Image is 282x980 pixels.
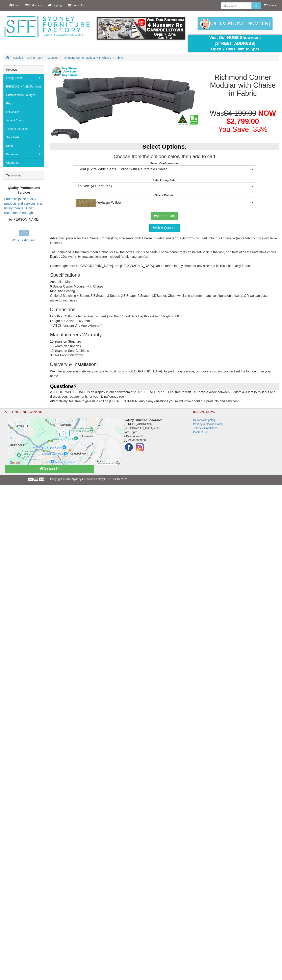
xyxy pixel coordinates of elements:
div: Visit Our HUGE Showroom [STREET_ADDRESS] Open 7 Days 9am to 5pm [191,35,279,52]
h2: Visit Our Showroom [5,411,183,416]
span: Products [28,4,39,7]
b: Quality Products and Services [8,186,40,194]
p: [PERSON_NAME] [4,217,44,222]
a: Living Room [27,56,43,59]
span: Home [12,4,19,7]
a: Richmond Corner Modular with Chaise in Fabric [63,56,123,59]
a: Lounges [47,56,58,59]
a: Fantastic place quality products and services in a timely manner. Can't recommend enough...... [4,197,42,215]
span: NOW $2,799.00 [227,109,276,125]
a: [PERSON_NAME] Furniture [3,82,44,91]
a: Write Testimonial [12,239,36,242]
h1: Was [207,109,279,133]
h3: Choose from the options below then add to cart [50,154,279,159]
h3: Manufacturers Warranty: [50,332,279,337]
h3: Delivery & Installation: [50,362,279,367]
a: Theatre Lounges [3,125,44,133]
img: Facebook [124,442,134,452]
a: Contact Us [65,0,87,10]
span: 6 Seat (Extra Wide Seats) Corner with Reversible Chaise [76,167,251,172]
span: Keylargo Willow [76,199,251,207]
a: Catalog [13,56,23,59]
button: Left Side (As Pictured) [73,182,256,190]
button: 6 Seat (Extra Wide Seats) Corner with Reversible Chaise [73,165,256,173]
img: showroom.gif [97,17,185,40]
abbr: Phone [124,439,128,442]
button: Add to Cart [151,212,178,220]
strong: Select Configuration: [150,162,179,165]
span: Left Side (As Pictured) [76,184,251,189]
div: Advertised price is for the 6 Seater Corner (king size seats) with Chaise in Fabric range ""Keyla... [50,236,279,408]
a: Lift Chairs [3,108,44,116]
a: Privacy & Cookie Policy [193,422,223,426]
h3: Specifications [50,272,279,278]
b: Select Options: [142,143,187,150]
a: Living Room [3,74,44,82]
a: Clearance [3,158,44,167]
a: Terms & Conditions [193,426,217,430]
img: Click to activate map [8,418,121,465]
a: Sofa Beds [3,133,44,142]
a: Delivery/Shipping [193,418,215,422]
div: Testimonials [3,171,44,180]
img: Instagram [135,442,145,452]
img: Keylargo Willow [76,199,96,207]
strong: Select Colour: [155,194,174,197]
a: Shipping [45,0,65,10]
a: Rugs [3,99,44,108]
a: Ask A Question [149,224,180,232]
a: Contact Us [193,431,207,434]
img: Sydney Furniture Factory [3,15,91,38]
strong: Sydney Furniture Showroom [124,418,162,422]
a: Sydney Furniture Factory [72,477,104,481]
strong: Select Long Side: [153,179,176,182]
span: Shipping [51,4,62,7]
li: 0 items [264,3,276,7]
h1: Richmond Corner Modular with Chaise in Fabric [207,73,279,97]
a: Products [22,0,45,10]
a: Bedroom [3,150,44,158]
b: by [9,218,13,221]
input: Site search [221,2,252,9]
a: Contact Us [5,465,94,473]
div: Questions? [50,383,279,390]
p: Copyright © 2025 ABN 18621582901 [50,475,232,483]
a: Dining [3,142,44,150]
font: You Save: 33% [218,125,267,133]
a: Custom Made Lounges [3,91,44,99]
div: Products [3,66,44,74]
button: Keylargo WillowKeylargo Willow [73,197,256,208]
h3: Dimensions: [50,307,279,312]
a: Home [6,0,22,10]
h2: Information [193,411,254,416]
del: $4,199.00 [224,109,256,117]
span: Contact Us [71,4,84,7]
a: Accent Chairs [3,116,44,125]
